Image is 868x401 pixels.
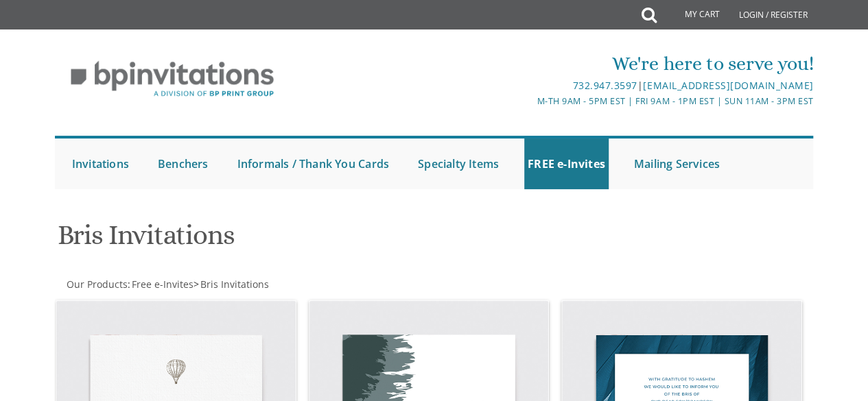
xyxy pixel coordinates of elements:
[65,278,128,291] a: Our Products
[308,77,813,94] div: |
[154,138,212,189] a: Benchers
[524,138,609,189] a: FREE e-Invites
[193,278,269,291] span: >
[573,79,637,92] a: 732.947.3597
[130,278,193,291] a: Free e-Invites
[58,220,553,260] h1: Bris Invitations
[643,79,813,92] a: [EMAIL_ADDRESS][DOMAIN_NAME]
[55,278,434,291] div: :
[69,138,132,189] a: Invitations
[234,138,392,189] a: Informals / Thank You Cards
[414,138,502,189] a: Specialty Items
[308,94,813,108] div: M-Th 9am - 5pm EST | Fri 9am - 1pm EST | Sun 11am - 3pm EST
[655,1,729,29] a: My Cart
[308,50,813,77] div: We're here to serve you!
[55,51,290,108] img: BP Invitation Loft
[200,278,269,291] span: Bris Invitations
[631,138,723,189] a: Mailing Services
[132,278,193,291] span: Free e-Invites
[199,278,269,291] a: Bris Invitations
